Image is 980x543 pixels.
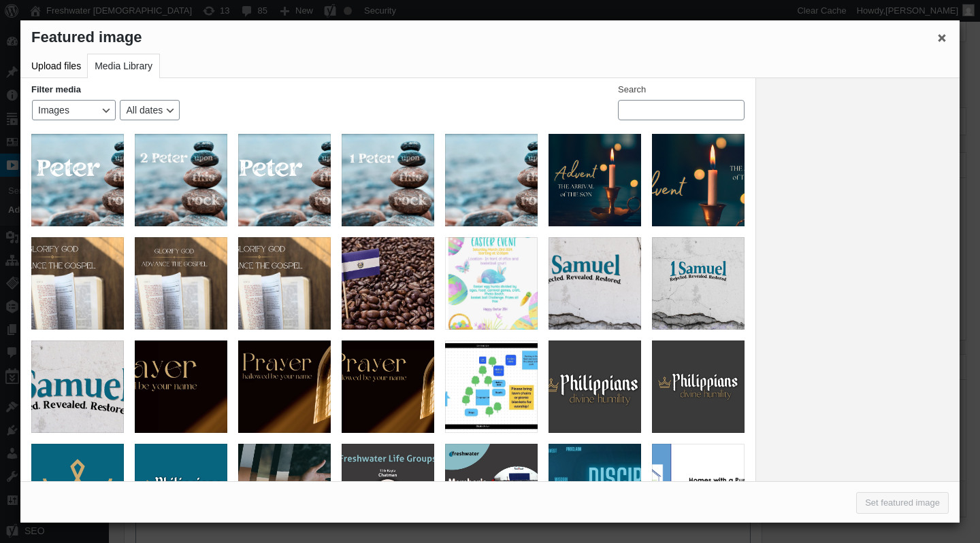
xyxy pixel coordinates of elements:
[647,438,750,542] li: Slide2
[26,232,129,335] li: Glorify God Advance the Gospel
[233,335,336,438] li: prayerpod
[26,335,129,438] li: 1 Samuel 2
[129,232,233,335] li: Glorify God Advance the Gospel square
[87,54,160,78] button: Media Library
[647,232,750,335] li: 1 Samuel square
[543,128,647,232] li: Advent 3
[31,85,81,94] h2: Filter media
[20,20,960,54] h1: Featured image
[543,438,647,542] li: 1
[233,128,336,232] li: 1 Peter Graphic
[26,128,129,232] li: 1 Peter Graphic
[336,438,440,542] li: lifegroupleaderpics
[24,54,88,78] button: Upload files
[336,128,440,232] li: 1 Peter Graphic Square
[440,335,543,438] li: Elizabeth Ave Map
[129,128,233,232] li: 2 Peter Graphic Social Media
[440,232,543,335] li: Screenshot 2024-03-20 21.26.12
[647,335,750,438] li: Philippians grey graphic square
[647,128,750,232] li: Advent 1
[440,438,543,542] li: MembersMeeting22623
[618,85,646,94] label: Search
[26,438,129,542] li: Philippians blue crown square
[129,335,233,438] li: IMG_2541
[129,438,233,542] li: Philippians blue graphic squrae
[233,438,336,542] li: Philippians official graphic horizontal
[440,128,543,232] li: 1 Peter Graphic
[543,335,647,438] li: Philippians grey large graphic
[336,335,440,438] li: 3-22
[543,232,647,335] li: 1 Samuel 2
[856,492,949,514] button: Set featured image
[336,232,440,335] li: Screenshot-2024-05-06-13.25.40
[233,232,336,335] li: Glorify God Advance the Gospel (1)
